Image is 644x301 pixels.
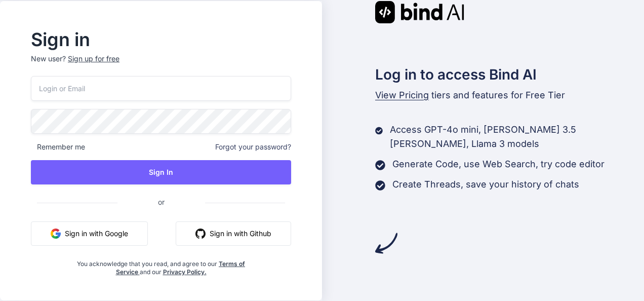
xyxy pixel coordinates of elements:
img: github [195,229,206,239]
h2: Log in to access Bind AI [375,64,644,85]
img: Bind AI logo [375,1,464,23]
button: Sign In [31,160,291,184]
span: View Pricing [375,90,429,100]
span: Remember me [31,142,85,152]
div: You acknowledge that you read, and agree to our and our [74,254,248,276]
div: Sign up for free [68,54,119,64]
img: arrow [375,232,397,254]
span: Forgot your password? [215,142,291,152]
button: Sign in with Github [176,221,291,246]
a: Terms of Service [116,260,246,276]
p: tiers and features for Free Tier [375,88,644,102]
span: or [117,190,205,214]
p: New user? [31,54,291,76]
p: Generate Code, use Web Search, try code editor [392,157,605,171]
a: Privacy Policy. [163,268,207,276]
p: Create Threads, save your history of chats [392,177,579,192]
h2: Sign in [31,31,291,48]
img: google [51,229,61,239]
p: Access GPT-4o mini, [PERSON_NAME] 3.5 [PERSON_NAME], Llama 3 models [390,123,644,151]
input: Login or Email [31,76,291,101]
button: Sign in with Google [31,221,148,246]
